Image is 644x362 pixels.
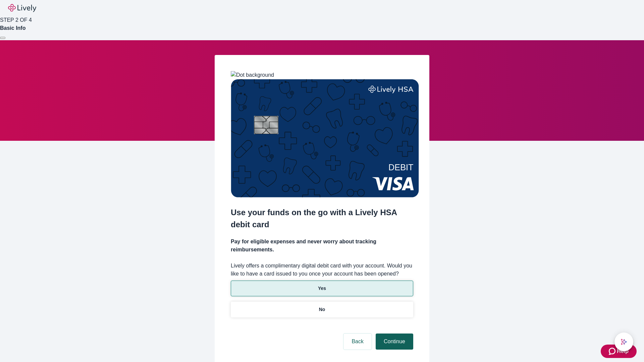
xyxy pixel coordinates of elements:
label: Lively offers a complimentary digital debit card with your account. Would you like to have a card... [231,262,413,278]
button: No [231,302,413,317]
svg: Lively AI Assistant [621,339,627,345]
img: Lively [8,4,36,12]
button: Zendesk support iconHelp [601,345,637,358]
p: No [319,306,325,313]
p: Yes [318,285,326,292]
svg: Zendesk support icon [609,347,617,355]
button: Yes [231,281,413,296]
img: Debit card [231,79,419,197]
button: Continue [376,334,413,350]
h4: Pay for eligible expenses and never worry about tracking reimbursements. [231,238,413,254]
span: Help [617,347,629,355]
button: Back [343,334,372,350]
img: Dot background [231,71,274,79]
button: chat [614,333,633,351]
h2: Use your funds on the go with a Lively HSA debit card [231,206,413,231]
